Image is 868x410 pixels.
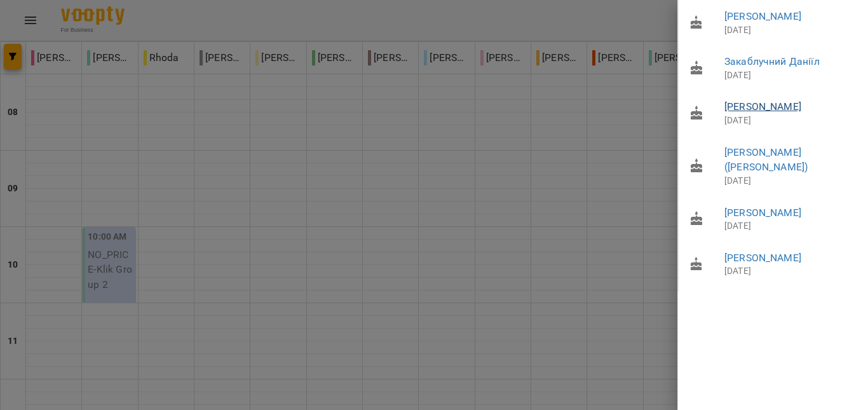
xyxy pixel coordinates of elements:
p: [DATE] [724,69,858,82]
p: [DATE] [724,220,858,233]
a: Закаблучний Даніїл [724,55,820,67]
a: [PERSON_NAME] [724,207,801,219]
a: [PERSON_NAME] [724,252,801,264]
a: [PERSON_NAME] [724,10,801,22]
p: [DATE] [724,114,858,127]
a: [PERSON_NAME] [724,100,801,113]
p: [DATE] [724,265,858,278]
a: [PERSON_NAME] ([PERSON_NAME]) [724,146,808,174]
p: [DATE] [724,24,858,37]
p: [DATE] [724,175,858,188]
